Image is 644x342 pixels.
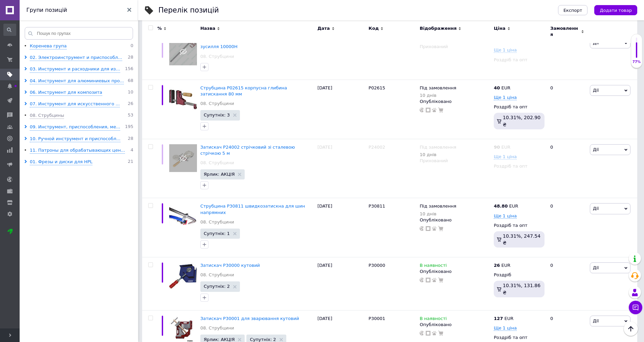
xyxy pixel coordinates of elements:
b: 48.80 [494,204,508,209]
span: 28 [128,136,133,142]
div: 03. Инструмент и расходники для из... [30,66,120,72]
img: Струбцина P02615 корпусная [169,85,197,113]
button: Експорт [558,5,588,15]
div: [DATE] [316,80,367,139]
span: Ярлик: АКЦІЯ [204,337,235,342]
span: Дії [593,318,599,323]
div: [DATE] [316,198,367,257]
a: 08. Струбцини [200,101,234,107]
span: % [157,25,162,31]
div: 10. Ручной инструмент и приспособл... [30,136,120,142]
div: Роздріб [494,272,545,278]
span: P02615 [369,85,385,90]
div: 01. Фрезы и диски для HPL [30,159,92,165]
div: EUR [494,262,510,269]
button: Наверх [624,322,638,336]
span: Під замовлення [420,85,456,92]
span: 26 [128,101,133,107]
span: Ще 1 ціна [494,154,517,159]
div: EUR [494,316,513,322]
span: Дата [317,25,330,31]
span: Ще 1 ціна [494,95,517,100]
div: 77% [631,60,642,64]
button: Чат з покупцем [629,301,642,314]
div: [DATE] [316,139,367,198]
div: 10 днів [420,211,456,216]
span: 4 [131,147,133,154]
span: Назва [200,25,215,31]
div: 10 днів [420,152,456,157]
span: Супутніх: 2 [204,284,230,288]
img: Зажим P30000 для углового соединения стальной [169,262,197,290]
span: 68 [128,78,133,84]
div: 0 [546,257,588,311]
span: 10.31%, 131.86 ₴ [503,283,540,295]
div: Опубліковано [420,322,490,328]
div: 08. Струбцины [30,112,64,119]
div: 06. Инструмент для композита [30,89,102,96]
span: Експорт [563,8,582,13]
div: 11. Патроны для обрабатывающих цен... [30,147,125,154]
a: 08. Струбцини [200,54,234,60]
span: 21 [128,159,133,165]
button: Додати товар [594,5,637,15]
div: Опубліковано [420,269,490,275]
div: Роздріб та опт [494,57,545,63]
b: 26 [494,263,500,268]
a: 08. Струбцини [200,272,234,278]
div: 10 днів [420,93,456,98]
span: Дії [593,147,599,152]
a: Затискач P24002 стрічковий зі сталевою стрічкою 5 м [200,145,295,156]
b: 127 [494,316,503,321]
div: Перелік позицій [158,7,219,14]
div: Прихований [420,44,490,50]
div: Роздріб та опт [494,335,545,341]
span: Під замовлення [420,204,456,211]
div: [DATE] [316,257,367,311]
span: Відображення [420,25,457,31]
span: Замовлення [550,25,579,38]
span: P24002 [369,145,385,150]
a: Затискач P30000 кутовий [200,263,260,268]
img: Зажим P24002 ленточный со стальной пятиметровой лентой piher [169,144,197,172]
span: 156 [125,66,133,72]
div: [DATE] [316,33,367,80]
div: EUR [494,203,518,209]
div: EUR [494,85,510,91]
div: Опубліковано [420,217,490,223]
div: Прихований [420,158,490,164]
span: Дії [593,265,599,270]
span: P30001 [369,316,385,321]
img: Струбцина P30811 быстрозажимная под шины-направляющие [169,203,197,231]
div: 0 [546,80,588,139]
div: Роздріб та опт [494,104,545,110]
span: Супутніх: 3 [204,113,230,117]
a: Струбцина P02615 корпусна глибина затискання 80 мм [200,85,287,97]
a: 08. Струбцини [200,325,234,331]
div: Роздріб та опт [494,222,545,229]
a: Струбцина P30811 швидкозатискна для шин напрямних [200,204,305,215]
span: 28 [128,55,133,61]
span: Під замовлення [420,145,456,152]
div: Опубліковано [420,99,490,105]
span: В наявності [420,263,447,270]
span: В наявності [420,316,447,323]
b: 40 [494,85,500,90]
span: Ціна [494,25,505,31]
div: 0 [546,33,588,80]
div: Роздріб та опт [494,163,545,169]
span: Ще 1 ціна [494,47,517,53]
div: 07. Инструмент для искусственного ... [30,101,120,107]
span: Додати товар [600,8,632,13]
span: P30000 [369,263,385,268]
b: 90 [494,145,500,150]
span: 195 [125,124,133,130]
span: P30811 [369,204,385,209]
div: 0 [546,139,588,198]
div: 0 [546,198,588,257]
span: Код [369,25,379,31]
span: 10 [128,89,133,96]
span: 10.31%, 202.90 ₴ [503,115,540,127]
